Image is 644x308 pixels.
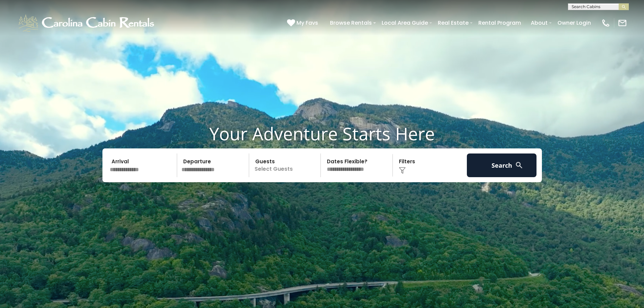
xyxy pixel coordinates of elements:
[618,18,627,28] img: mail-regular-white.png
[17,13,157,33] img: White-1-1-2.png
[554,17,594,29] a: Owner Login
[434,17,472,29] a: Real Estate
[251,153,321,177] p: Select Guests
[467,153,537,177] button: Search
[399,167,406,174] img: filter--v1.png
[5,123,639,144] h1: Your Adventure Starts Here
[327,17,375,29] a: Browse Rentals
[601,18,611,28] img: phone-regular-white.png
[515,161,523,169] img: search-regular-white.png
[287,19,320,27] a: My Favs
[527,17,551,29] a: About
[378,17,431,29] a: Local Area Guide
[475,17,524,29] a: Rental Program
[296,19,318,27] span: My Favs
